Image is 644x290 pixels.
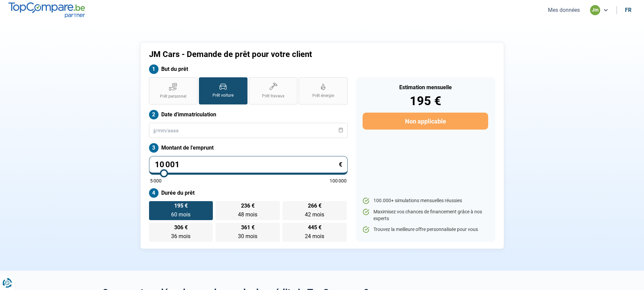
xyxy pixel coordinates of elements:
img: TopCompare.be [8,2,85,18]
li: 100.000+ simulations mensuelles réussies [363,197,488,204]
span: 5 000 [150,178,162,183]
li: Maximisez vos chances de financement grâce à nos experts [363,209,488,222]
label: But du prêt [149,64,348,74]
span: 60 mois [171,211,190,218]
div: jm [590,5,600,15]
label: Montant de l'emprunt [149,143,348,153]
span: 445 € [308,225,321,230]
span: 266 € [308,203,321,209]
label: Date d'immatriculation [149,110,348,119]
span: 236 € [241,203,255,209]
span: 306 € [174,225,188,230]
span: 361 € [241,225,255,230]
span: Prêt personnel [160,94,186,99]
label: Durée du prêt [149,188,348,198]
span: 42 mois [305,211,324,218]
h1: JM Cars - Demande de prêt pour votre client [149,50,407,59]
div: Estimation mensuelle [363,85,488,90]
span: Prêt énergie [312,93,334,99]
span: 100 000 [330,178,347,183]
span: Prêt voiture [213,93,234,98]
li: Trouvez la meilleure offre personnalisée pour vous [363,226,488,233]
span: € [339,161,342,168]
span: 24 mois [305,233,324,239]
button: Mes données [546,6,582,14]
span: Prêt travaux [262,93,284,99]
span: 195 € [174,203,188,209]
span: 48 mois [238,211,257,218]
span: 36 mois [171,233,190,239]
div: 195 € [363,95,488,107]
button: Non applicable [363,113,488,130]
input: jj/mm/aaaa [149,123,348,138]
div: fr [625,7,631,13]
span: 30 mois [238,233,257,239]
